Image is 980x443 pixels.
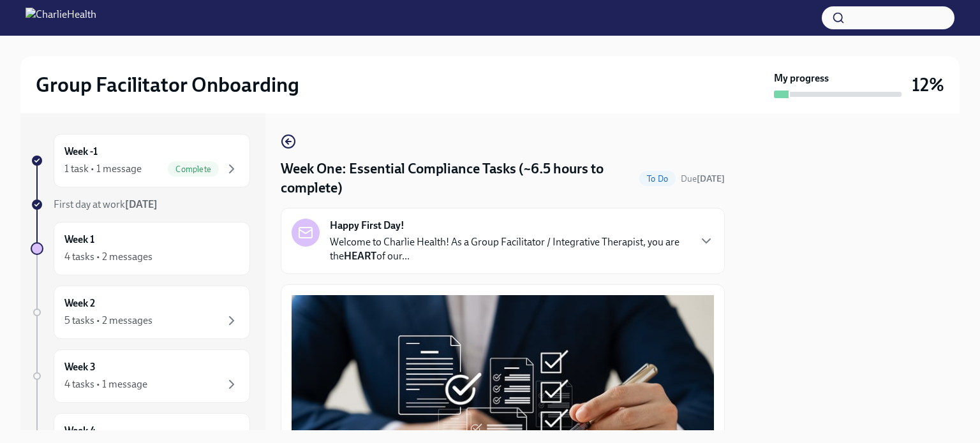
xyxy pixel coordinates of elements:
p: Welcome to Charlie Health! As a Group Facilitator / Integrative Therapist, you are the of our... [330,235,688,263]
h6: Week 3 [64,360,96,374]
a: Week 14 tasks • 2 messages [31,222,250,275]
div: 4 tasks • 1 message [64,377,147,391]
h4: Week One: Essential Compliance Tasks (~6.5 hours to complete) [281,159,634,198]
a: Week 25 tasks • 2 messages [31,286,250,339]
h3: 12% [912,73,944,96]
h6: Week 2 [64,296,95,310]
strong: HEART [344,250,376,262]
span: Complete [168,164,219,174]
span: Due [681,173,725,184]
span: First day at work [54,198,158,210]
h2: Group Facilitator Onboarding [36,72,299,98]
span: September 22nd, 2025 10:00 [681,173,725,185]
strong: [DATE] [697,173,725,184]
a: Week 34 tasks • 1 message [31,349,250,403]
h6: Week -1 [64,145,98,159]
a: First day at work[DATE] [31,198,250,212]
a: Week -11 task • 1 messageComplete [31,134,250,187]
strong: Happy First Day! [330,219,405,233]
div: 4 tasks • 2 messages [64,250,152,264]
strong: [DATE] [125,198,158,210]
img: CharlieHealth [26,8,96,28]
span: To Do [639,174,676,184]
h6: Week 4 [64,424,96,438]
strong: My progress [774,71,829,85]
h6: Week 1 [64,233,94,247]
div: 5 tasks • 2 messages [64,314,152,328]
div: 1 task • 1 message [64,162,142,176]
